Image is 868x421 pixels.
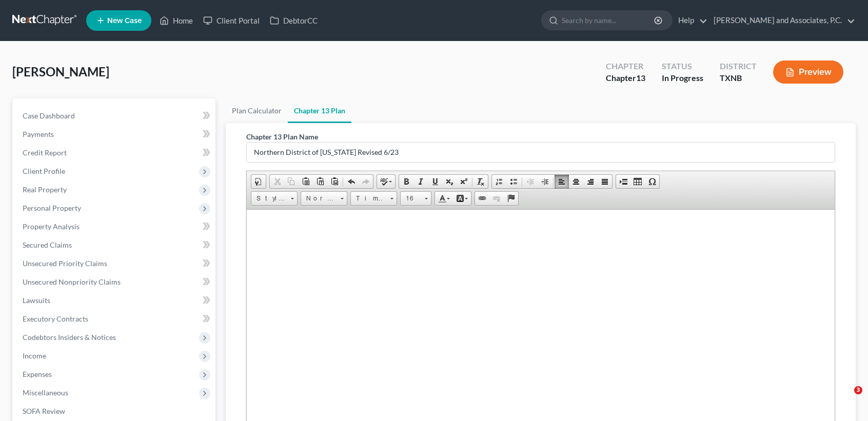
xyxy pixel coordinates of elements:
span: Credit Report [23,148,67,157]
span: [PERSON_NAME] [12,64,109,79]
a: Table [630,175,645,188]
span: Client Profile [23,167,65,175]
span: Executory Contracts [23,314,88,323]
span: Codebtors Insiders & Notices [23,333,116,342]
input: Enter name... [247,143,835,162]
a: Superscript [457,175,471,188]
a: Decrease Indent [523,175,538,188]
iframe: Intercom live chat [833,386,858,411]
a: Normal [301,191,347,206]
span: Payments [23,130,54,138]
a: Styles [251,191,298,206]
a: Case Dashboard [14,107,215,125]
a: Lawsuits [14,291,215,310]
a: Client Portal [198,11,265,30]
a: Insert Page Break for Printing [616,175,630,188]
div: District [720,61,757,72]
div: Chapter [606,61,645,72]
a: Unsecured Priority Claims [14,254,215,273]
span: 16 [401,192,421,205]
span: Normal [301,192,337,205]
a: Bold [399,175,413,188]
span: Lawsuits [23,296,50,305]
a: Executory Contracts [14,310,215,328]
a: Anchor [504,192,518,205]
a: Center [569,175,583,188]
span: Personal Property [23,204,81,212]
span: Expenses [23,370,52,378]
div: In Progress [662,72,703,84]
span: Secured Claims [23,240,72,249]
span: Property Analysis [23,222,80,231]
a: Text Color [435,192,453,205]
a: Paste [299,175,313,188]
a: Document Properties [251,175,266,188]
a: Paste as plain text [313,175,327,188]
span: New Case [107,17,142,25]
a: Insert Special Character [645,175,659,188]
a: Insert/Remove Bulleted List [506,175,521,188]
span: Miscellaneous [23,388,68,397]
a: Justify [598,175,612,188]
a: Underline [428,175,442,188]
a: Subscript [442,175,457,188]
span: Styles [251,192,287,205]
a: Unsecured Nonpriority Claims [14,273,215,291]
a: Times New Roman [350,191,397,206]
span: Unsecured Nonpriority Claims [23,277,121,286]
a: Chapter 13 Plan [288,98,351,123]
a: Paste from Word [327,175,342,188]
a: Redo [359,175,373,188]
span: SOFA Review [23,407,65,415]
span: Case Dashboard [23,111,75,120]
div: TXNB [720,72,757,84]
a: Background Color [453,192,471,205]
a: Link [475,192,489,205]
div: Status [662,61,703,72]
span: Unsecured Priority Claims [23,259,107,268]
span: 13 [636,73,645,83]
a: Payments [14,125,215,144]
a: DebtorCC [265,11,323,30]
span: Income [23,351,46,360]
a: Remove Format [474,175,488,188]
a: Spell Checker [377,175,395,188]
a: Home [154,11,198,30]
span: Real Property [23,185,67,194]
a: Cut [270,175,284,188]
span: Times New Roman [351,192,387,205]
a: 16 [400,191,431,206]
a: Help [673,11,707,30]
a: Plan Calculator [226,98,288,123]
a: Credit Report [14,144,215,162]
button: Preview [773,61,843,84]
a: [PERSON_NAME] and Associates, P.C. [708,11,855,30]
a: Align Right [583,175,598,188]
a: Copy [284,175,299,188]
a: Secured Claims [14,236,215,254]
a: Align Left [555,175,569,188]
a: SOFA Review [14,402,215,420]
a: Increase Indent [538,175,552,188]
a: Italic [413,175,428,188]
label: Chapter 13 Plan Name [246,131,318,142]
div: Chapter [606,72,645,84]
a: Property Analysis [14,217,215,236]
a: Undo [344,175,359,188]
a: Unlink [489,192,504,205]
span: 3 [854,386,862,394]
input: Search by name... [562,11,656,30]
a: Insert/Remove Numbered List [492,175,506,188]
